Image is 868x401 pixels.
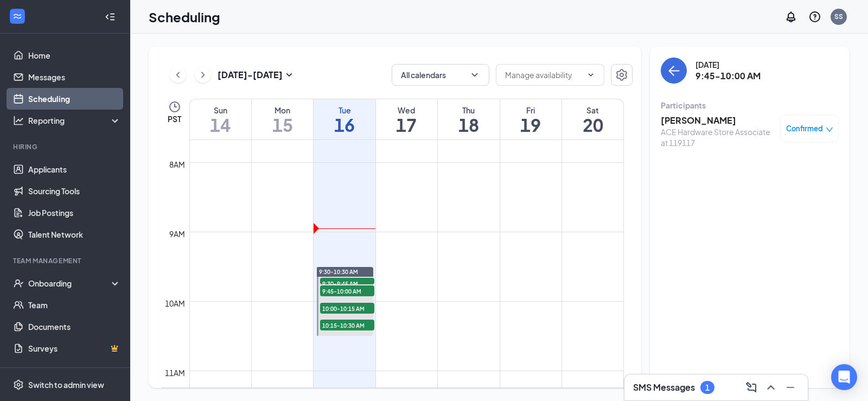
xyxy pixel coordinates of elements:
[320,278,374,289] span: 9:30-9:45 AM
[252,99,313,139] a: September 15, 2025
[782,379,799,396] button: Minimize
[762,379,780,396] button: ChevronUp
[12,11,23,22] svg: WorkstreamLogo
[505,69,582,81] input: Manage availability
[28,115,122,126] div: Reporting
[163,297,187,309] div: 10am
[661,100,839,111] div: Participants
[500,105,561,116] div: Fri
[611,64,633,86] button: Settings
[319,268,358,276] span: 9:30-10:30 AM
[438,116,499,134] h1: 18
[13,256,119,265] div: Team Management
[562,105,623,116] div: Sat
[28,294,121,316] a: Team
[170,67,186,83] button: ChevronLeft
[314,99,375,139] a: September 16, 2025
[173,68,183,81] svg: ChevronLeft
[190,105,251,116] div: Sun
[745,381,758,394] svg: ComposeMessage
[28,66,121,88] a: Messages
[764,381,777,394] svg: ChevronUp
[438,99,499,139] a: September 18, 2025
[376,99,437,139] a: September 17, 2025
[168,113,181,124] span: PST
[28,379,104,390] div: Switch to admin view
[808,10,821,23] svg: QuestionInfo
[28,180,121,202] a: Sourcing Tools
[705,383,710,392] div: 1
[562,116,623,134] h1: 20
[826,126,833,133] span: down
[438,105,499,116] div: Thu
[197,68,208,81] svg: ChevronRight
[834,12,843,21] div: SS
[13,115,24,126] svg: Analysis
[320,303,374,314] span: 10:00-10:15 AM
[314,116,375,134] h1: 16
[661,58,687,84] button: back-button
[190,116,251,134] h1: 14
[562,99,623,139] a: September 20, 2025
[376,105,437,116] div: Wed
[615,68,628,81] svg: Settings
[105,11,116,22] svg: Collapse
[320,285,374,296] span: 9:45-10:00 AM
[190,99,251,139] a: September 14, 2025
[320,320,374,330] span: 10:15-10:30 AM
[167,228,187,240] div: 9am
[218,69,283,81] h3: [DATE] - [DATE]
[28,278,112,289] div: Onboarding
[13,278,24,289] svg: UserCheck
[586,71,595,79] svg: ChevronDown
[283,68,296,81] svg: SmallChevronDown
[252,116,313,134] h1: 15
[784,381,797,394] svg: Minimize
[28,88,121,110] a: Scheduling
[167,158,187,170] div: 8am
[695,59,761,70] div: [DATE]
[28,338,121,359] a: SurveysCrown
[13,379,24,390] svg: Settings
[667,64,680,77] svg: ArrowLeft
[469,69,480,80] svg: ChevronDown
[392,64,489,86] button: All calendarsChevronDown
[28,316,121,338] a: Documents
[786,123,823,134] span: Confirmed
[500,99,561,139] a: September 19, 2025
[784,10,797,23] svg: Notifications
[661,114,775,126] h3: [PERSON_NAME]
[314,105,375,116] div: Tue
[633,381,695,393] h3: SMS Messages
[28,44,121,66] a: Home
[28,202,121,224] a: Job Postings
[28,224,121,245] a: Talent Network
[149,8,220,26] h1: Scheduling
[661,126,775,148] div: ACE Hardware Store Associate at 119117
[195,67,211,83] button: ChevronRight
[28,158,121,180] a: Applicants
[500,116,561,134] h1: 19
[743,379,760,396] button: ComposeMessage
[695,70,761,82] h3: 9:45-10:00 AM
[163,367,187,379] div: 11am
[168,100,181,113] svg: Clock
[13,142,119,151] div: Hiring
[831,364,857,390] div: Open Intercom Messenger
[376,116,437,134] h1: 17
[252,105,313,116] div: Mon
